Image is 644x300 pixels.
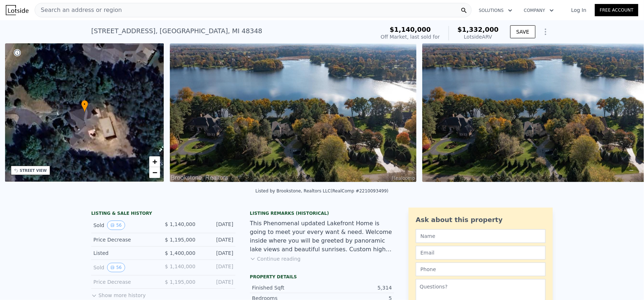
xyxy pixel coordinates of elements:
[149,156,160,167] a: Zoom in
[93,249,158,257] div: Listed
[153,168,157,177] span: −
[20,168,47,173] div: STREET VIEW
[165,250,195,256] span: $ 1,400,000
[381,33,440,40] div: Off Market, last sold for
[149,167,160,178] a: Zoom out
[165,221,195,227] span: $ 1,140,000
[518,4,560,17] button: Company
[93,263,158,272] div: Sold
[165,237,195,243] span: $ 1,195,000
[6,5,28,15] img: Lotside
[91,289,146,299] button: Show more history
[91,26,262,36] div: [STREET_ADDRESS] , [GEOGRAPHIC_DATA] , MI 48348
[250,274,394,280] div: Property details
[93,221,158,230] div: Sold
[458,26,499,33] span: $1,332,000
[165,264,195,269] span: $ 1,140,000
[390,26,431,33] span: $1,140,000
[416,246,546,260] input: Email
[563,6,595,14] a: Log In
[256,188,389,194] div: Listed by Brookstone, Realtors LLC (RealComp #2210093499)
[107,221,125,230] button: View historical data
[201,249,233,257] div: [DATE]
[107,263,125,272] button: View historical data
[201,263,233,272] div: [DATE]
[250,210,394,216] div: Listing Remarks (Historical)
[170,43,416,182] img: Sale: 63784678 Parcel: 58402069
[250,219,394,254] div: This Phenomenal updated Lakefront Home is going to meet your every want & need. Welcome inside wh...
[322,284,392,291] div: 5,314
[201,236,233,243] div: [DATE]
[165,279,195,285] span: $ 1,195,000
[416,229,546,243] input: Name
[201,278,233,286] div: [DATE]
[416,262,546,276] input: Phone
[458,33,499,40] div: Lotside ARV
[595,4,638,16] a: Free Account
[35,6,122,14] span: Search an address or region
[201,221,233,230] div: [DATE]
[252,284,322,291] div: Finished Sqft
[91,210,235,218] div: LISTING & SALE HISTORY
[81,100,88,113] div: •
[416,215,546,225] div: Ask about this property
[473,4,518,17] button: Solutions
[250,255,301,262] button: Continue reading
[538,25,553,39] button: Show Options
[93,278,158,286] div: Price Decrease
[81,101,88,108] span: •
[93,236,158,243] div: Price Decrease
[510,25,535,38] button: SAVE
[153,157,157,166] span: +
